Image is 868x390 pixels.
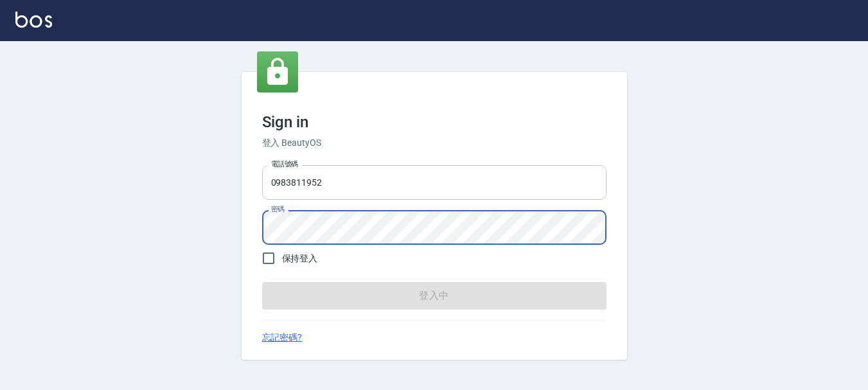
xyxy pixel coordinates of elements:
[282,252,318,265] span: 保持登入
[15,12,52,28] img: Logo
[262,331,303,344] a: 忘記密碼?
[262,136,607,150] h6: 登入 BeautyOS
[271,159,298,169] label: 電話號碼
[262,113,607,131] h3: Sign in
[271,204,285,214] label: 密碼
